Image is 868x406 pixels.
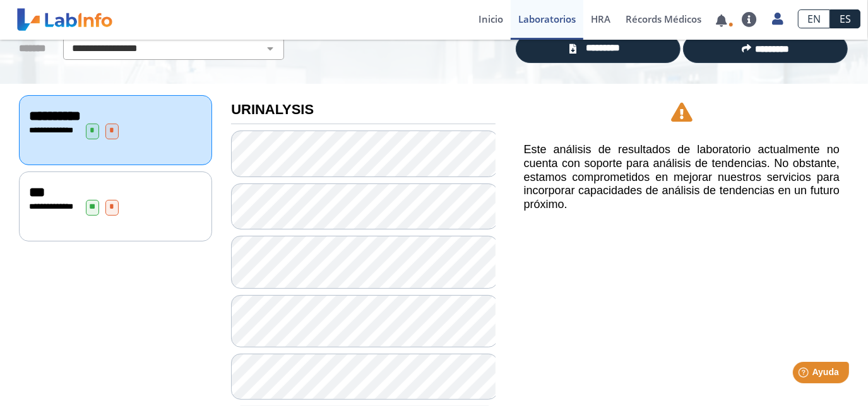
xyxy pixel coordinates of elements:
h5: Este análisis de resultados de laboratorio actualmente no cuenta con soporte para análisis de ten... [524,143,840,211]
a: ES [830,9,860,28]
iframe: Help widget launcher [756,357,854,392]
span: HRA [591,13,610,25]
b: URINALYSIS [231,101,314,117]
a: EN [798,9,830,28]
